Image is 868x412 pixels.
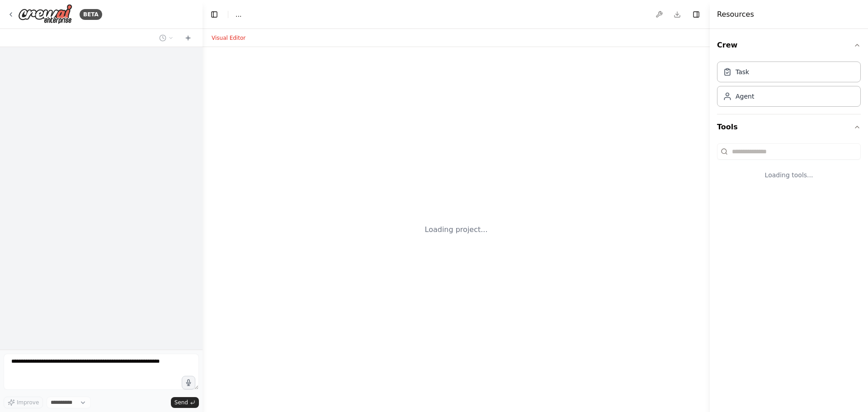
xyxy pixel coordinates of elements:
[717,140,861,194] div: Tools
[236,10,241,19] span: ...
[156,33,177,43] button: Switch to previous chat
[181,33,195,43] button: Start a new chat
[736,92,754,101] div: Agent
[425,224,488,235] div: Loading project...
[175,399,188,406] span: Send
[182,376,195,389] button: Click to speak your automation idea
[17,399,39,406] span: Improve
[717,58,861,114] div: Crew
[208,8,221,21] button: Hide left sidebar
[736,67,749,76] div: Task
[717,33,861,58] button: Crew
[18,4,72,24] img: Logo
[236,10,241,19] nav: breadcrumb
[690,8,703,21] button: Hide right sidebar
[80,9,102,20] div: BETA
[717,9,754,20] h4: Resources
[171,397,199,408] button: Send
[717,114,861,140] button: Tools
[206,33,251,43] button: Visual Editor
[4,397,43,408] button: Improve
[717,163,861,187] div: Loading tools...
